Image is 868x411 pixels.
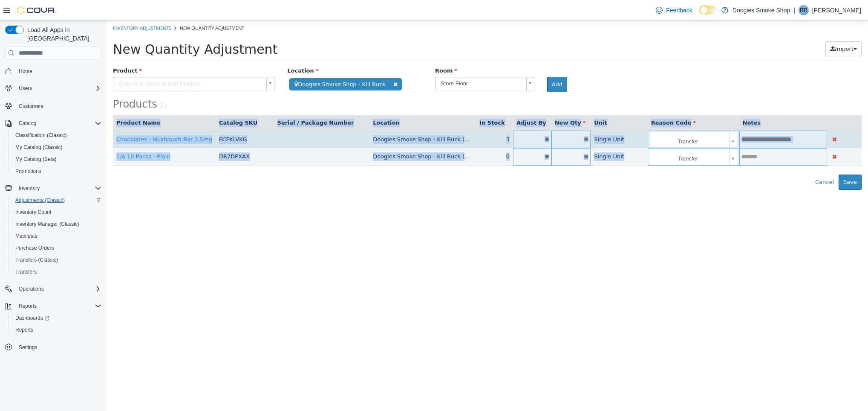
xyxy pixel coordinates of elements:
[487,116,518,122] span: Single Unit
[12,325,101,335] span: Reports
[12,195,68,205] a: Adjustments (Classic)
[12,130,101,140] span: Classification (Classic)
[543,128,619,145] span: Transfer
[2,341,105,353] button: Settings
[9,242,105,254] button: Purchase Orders
[12,166,101,176] span: Promotions
[15,100,101,111] span: Customers
[15,268,37,275] span: Transfers
[12,142,66,152] a: My Catalog (Classic)
[15,284,101,294] span: Operations
[19,185,40,192] span: Inventory
[12,195,101,205] span: Adjustments (Classic)
[666,6,692,15] span: Feedback
[800,5,807,15] span: RR
[6,78,51,90] span: Products
[15,257,58,263] span: Transfers (Classic)
[182,58,296,70] span: Doogies Smoke Shop - Kill Buck
[9,141,105,153] button: My Catalog (Classic)
[12,207,55,217] a: Inventory Count
[2,65,105,77] button: Home
[15,301,101,311] span: Reports
[724,114,732,124] button: Delete Product
[15,144,63,151] span: My Catalog (Classic)
[12,219,101,229] span: Inventory Manager (Classic)
[812,5,861,15] p: [PERSON_NAME]
[171,98,249,107] button: Serial / Package Number
[15,233,37,239] span: Manifests
[53,81,58,89] span: 2
[112,98,153,107] button: Catalog SKU
[9,153,105,165] button: My Catalog (Beta)
[12,231,101,241] span: Manifests
[15,183,101,193] span: Inventory
[799,5,809,15] div: Ryan Redeye
[109,110,167,128] td: FCFKLVKG
[9,206,105,218] button: Inventory Count
[487,133,518,139] span: Single Unit
[9,129,105,141] button: Classification (Classic)
[12,219,83,229] a: Inventory Manager (Classic)
[15,66,101,76] span: Home
[732,5,790,15] p: Doogies Smoke Shop
[6,56,168,71] a: Search or Scan to Add Product
[729,25,747,32] span: Import
[266,116,390,122] span: Doogies Smoke Shop - Kill Buck (Store Floor)
[12,166,45,176] a: Promotions
[15,168,41,175] span: Promotions
[19,68,32,75] span: Home
[15,118,101,128] span: Catalog
[19,85,32,92] span: Users
[329,57,416,70] span: Store Floor
[6,4,65,11] a: Inventory Adjustments
[15,156,57,163] span: My Catalog (Beta)
[329,47,351,53] span: Room
[9,194,105,206] button: Adjustments (Classic)
[109,128,167,145] td: DR7DPXAX
[719,21,755,36] button: Import
[699,6,717,15] input: Dark Mode
[2,182,105,194] button: Inventory
[15,118,40,128] button: Catalog
[9,230,105,242] button: Manifests
[545,99,589,105] span: Reason Code
[181,47,212,53] span: Location
[12,313,101,323] span: Dashboards
[266,98,294,107] button: Location
[2,283,105,295] button: Operations
[487,98,502,107] button: Unit
[17,6,55,15] img: Cova
[9,254,105,266] button: Transfers (Classic)
[12,267,101,277] span: Transfers
[19,286,44,292] span: Operations
[543,111,630,127] a: Transfer
[7,57,156,70] span: Search or Scan to Add Product
[793,5,795,15] p: |
[704,154,732,169] button: Cancel
[636,98,656,107] button: Notes
[12,154,60,164] a: My Catalog (Beta)
[51,81,60,89] small: ( )
[15,284,47,294] button: Operations
[12,255,61,265] a: Transfers (Classic)
[5,61,101,376] nav: Complex example
[15,342,101,353] span: Settings
[448,99,479,105] span: New Qty
[15,326,33,333] span: Reports
[329,56,428,71] a: Store Floor
[24,26,101,43] span: Load All Apps in [GEOGRAPHIC_DATA]
[15,245,54,251] span: Purchase Orders
[699,15,700,15] span: Dark Mode
[19,120,36,127] span: Catalog
[6,47,35,53] span: Product
[369,128,407,145] td: 0
[9,312,105,324] a: Dashboards
[15,183,43,193] button: Inventory
[543,128,630,144] a: Transfer
[19,344,37,351] span: Settings
[732,154,755,169] button: Save
[73,4,138,11] span: New Quantity Adjustment
[15,209,52,216] span: Inventory Count
[15,197,65,204] span: Adjustments (Classic)
[15,221,79,227] span: Inventory Manager (Classic)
